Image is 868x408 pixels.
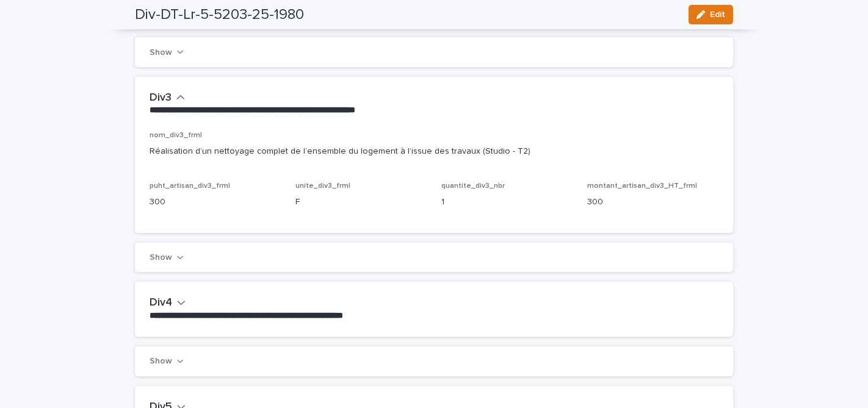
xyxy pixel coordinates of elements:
[295,182,350,190] span: unite_div3_frml
[150,182,230,190] span: puht_artisan_div3_frml
[587,182,697,190] span: montant_artisan_div3_HT_frml
[710,10,725,19] span: Edit
[150,132,202,139] span: nom_div3_frml
[441,182,505,190] span: quantite_div3_nbr
[150,145,718,158] p: Réalisation d’un nettoyage complet de l’ensemble du logement à l’issue des travaux (Studio - T2)
[150,196,281,209] p: 300
[150,296,172,310] h2: Div4
[150,48,184,57] button: Show
[150,296,186,310] button: Div4
[295,196,427,209] p: F
[135,6,304,24] h2: Div-DT-Lr-5-5203-25-1980
[150,253,184,262] button: Show
[689,5,733,24] button: Edit
[441,196,573,209] p: 1
[150,91,172,105] h2: Div3
[150,357,184,366] button: Show
[587,196,718,209] p: 300
[150,91,185,105] button: Div3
